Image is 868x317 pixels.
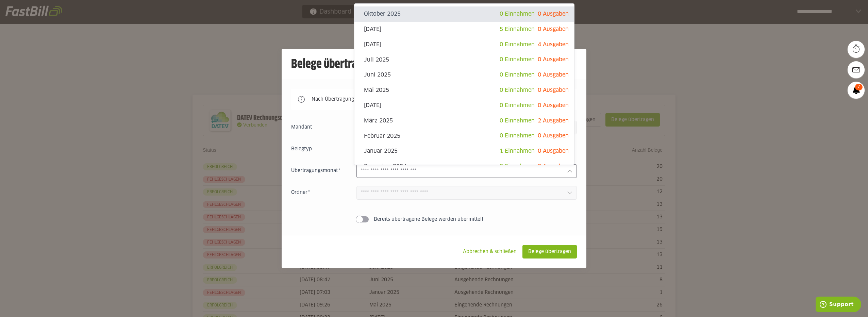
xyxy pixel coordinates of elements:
[538,103,569,108] span: 0 Ausgaben
[354,67,574,83] sl-option: Juni 2025
[354,159,574,174] sl-option: Dezember 2024
[855,84,863,90] span: 7
[538,42,569,47] span: 4 Ausgaben
[538,118,569,123] span: 2 Ausgaben
[354,98,574,113] sl-option: [DATE]
[500,164,535,169] span: 0 Einnahmen
[848,82,865,99] a: 7
[354,83,574,98] sl-option: Mai 2025
[354,22,574,37] sl-option: [DATE]
[500,118,535,123] span: 0 Einnahmen
[538,133,569,138] span: 0 Ausgaben
[538,87,569,93] span: 0 Ausgaben
[354,144,574,159] sl-option: Januar 2025
[538,27,569,32] span: 0 Ausgaben
[354,6,574,22] sl-option: Oktober 2025
[538,164,569,169] span: 0 Ausgaben
[500,57,535,62] span: 0 Einnahmen
[354,52,574,67] sl-option: Juli 2025
[457,245,522,258] sl-button: Abbrechen & schließen
[500,133,535,138] span: 0 Einnahmen
[538,11,569,17] span: 0 Ausgaben
[500,148,535,154] span: 1 Einnahmen
[354,128,574,144] sl-option: Februar 2025
[816,297,861,314] iframe: Öffnet ein Widget, in dem Sie weitere Informationen finden
[354,37,574,52] sl-option: [DATE]
[500,27,535,32] span: 5 Einnahmen
[522,245,577,258] sl-button: Belege übertragen
[500,72,535,78] span: 0 Einnahmen
[500,87,535,93] span: 0 Einnahmen
[538,148,569,154] span: 0 Ausgaben
[291,216,577,223] sl-switch: Bereits übertragene Belege werden übermittelt
[500,103,535,108] span: 0 Einnahmen
[538,57,569,62] span: 0 Ausgaben
[500,42,535,47] span: 0 Einnahmen
[354,113,574,129] sl-option: März 2025
[500,11,535,17] span: 0 Einnahmen
[538,72,569,78] span: 0 Ausgaben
